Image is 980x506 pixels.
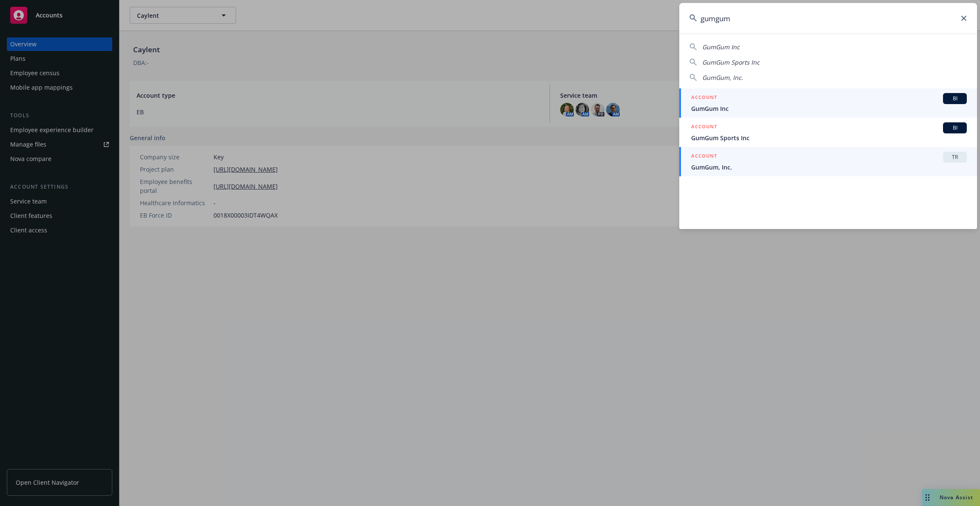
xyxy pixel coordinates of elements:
[691,93,717,103] h5: ACCOUNT
[702,58,760,66] span: GumGum Sports Inc
[691,152,717,162] h5: ACCOUNT
[679,118,977,147] a: ACCOUNTBIGumGum Sports Inc
[679,147,977,176] a: ACCOUNTTRGumGum, Inc.
[702,43,740,51] span: GumGum Inc
[691,163,967,172] span: GumGum, Inc.
[691,104,967,113] span: GumGum Inc
[946,95,963,102] span: BI
[679,88,977,118] a: ACCOUNTBIGumGum Inc
[946,153,963,161] span: TR
[691,133,967,142] span: GumGum Sports Inc
[702,73,743,82] span: GumGum, Inc.
[946,124,963,132] span: BI
[679,3,977,34] input: Search...
[691,122,717,133] h5: ACCOUNT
